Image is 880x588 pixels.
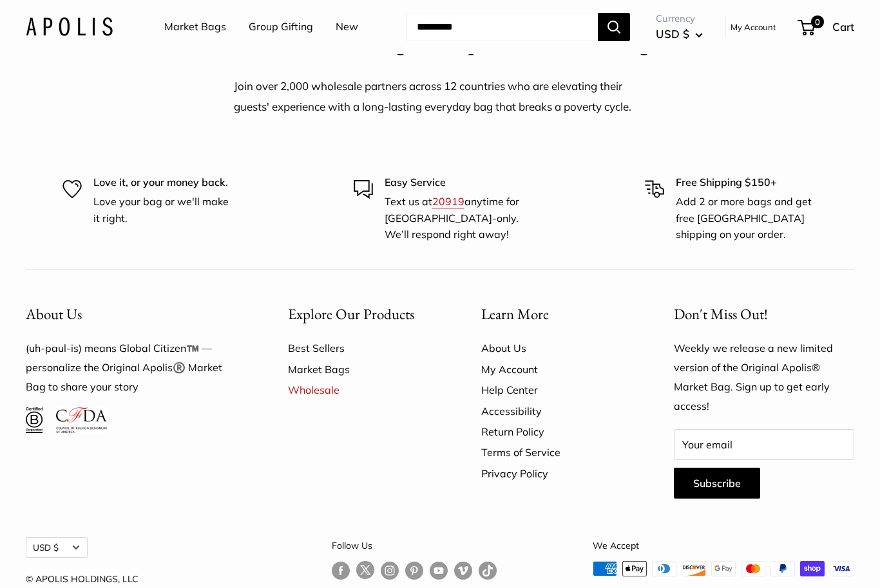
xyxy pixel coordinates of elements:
[26,302,243,327] button: About Us
[234,77,646,118] p: Join over 2,000 wholesale partners across 12 countries who are elevating their guests' experience...
[164,17,226,37] a: Market Bags
[407,13,598,41] input: Search...
[288,338,436,359] a: Best Sellers
[288,380,436,401] a: Wholesale
[93,175,236,192] p: Love it, or your money back.
[332,538,497,555] p: Follow Us
[674,468,760,499] button: Subscribe
[593,538,854,555] p: We Accept
[26,17,113,36] img: Apolis
[405,562,423,580] a: Follow us on Pinterest
[656,10,703,28] span: Currency
[26,538,88,558] button: USD $
[481,443,629,463] a: Terms of Service
[674,340,854,417] p: Weekly we release a new limited version of the Original Apolis® Market Bag. Sign up to get early ...
[26,305,82,324] span: About Us
[731,19,776,35] a: My Account
[481,401,629,422] a: Accessibility
[674,302,854,327] p: Don't Miss Out!
[656,27,689,41] span: USD $
[481,380,629,401] a: Help Center
[288,305,414,324] span: Explore Our Products
[676,175,818,192] p: Free Shipping $150+
[676,194,818,244] p: Add 2 or more bags and get free [GEOGRAPHIC_DATA] shipping on your order.
[26,340,243,398] p: (uh-paul-is) means Global Citizen™️ — personalize the Original Apolis®️ Market Bag to share your ...
[288,360,436,380] a: Market Bags
[832,20,854,33] span: Cart
[473,100,493,114] span: bag
[385,194,527,244] p: Text us at anytime for [GEOGRAPHIC_DATA]-only. We’ll respond right away!
[430,562,448,580] a: Follow us on YouTube
[479,562,497,580] a: Follow us on Tumblr
[26,408,43,434] img: Certified B Corporation
[811,15,824,28] span: 0
[481,360,629,380] a: My Account
[535,22,651,56] span: Market Bag
[336,17,358,37] a: New
[598,13,630,41] button: Search
[481,464,629,484] a: Privacy Policy
[332,562,350,580] a: Follow us on Facebook
[481,338,629,359] a: About Us
[799,17,854,37] a: 0 Cart
[481,302,629,327] button: Learn More
[56,408,107,434] img: Council of Fashion Designers of America Member
[385,175,527,192] p: Easy Service
[656,24,703,44] button: USD $
[432,196,464,208] a: 20919
[454,562,472,580] a: Follow us on Vimeo
[481,305,549,324] span: Learn More
[481,422,629,443] a: Return Policy
[381,562,399,580] a: Follow us on Instagram
[249,17,313,37] a: Group Gifting
[288,302,436,327] button: Explore Our Products
[356,562,374,585] a: Follow us on Twitter
[93,194,236,227] p: Love your bag or we'll make it right.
